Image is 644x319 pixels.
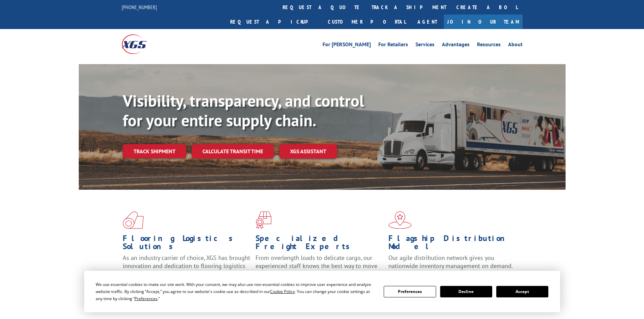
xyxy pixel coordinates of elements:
b: Visibility, transparency, and control for your entire supply chain. [123,90,364,131]
div: We use essential cookies to make our site work. With your consent, we may also use non-essential ... [96,281,376,302]
a: Agent [411,15,444,29]
a: Join Our Team [444,15,523,29]
span: Cookie Policy [270,289,295,294]
a: Calculate transit time [192,144,274,159]
a: [PHONE_NUMBER] [122,4,157,10]
p: From overlength loads to delicate cargo, our experienced staff knows the best way to move your fr... [256,254,383,284]
span: Preferences [135,296,158,301]
a: Track shipment [123,144,186,158]
h1: Flooring Logistics Solutions [123,234,251,254]
button: Preferences [384,286,436,297]
img: xgs-icon-flagship-distribution-model-red [388,211,412,229]
a: About [508,42,523,49]
a: For Retailers [378,42,408,49]
h1: Flagship Distribution Model [388,234,516,254]
img: xgs-icon-total-supply-chain-intelligence-red [123,211,144,229]
span: As an industry carrier of choice, XGS has brought innovation and dedication to flooring logistics... [123,254,250,278]
a: Services [415,42,434,49]
a: Resources [477,42,501,49]
h1: Specialized Freight Experts [256,234,383,254]
img: xgs-icon-focused-on-flooring-red [256,211,271,229]
button: Decline [440,286,492,297]
span: Our agile distribution network gives you nationwide inventory management on demand. [388,254,513,270]
a: For [PERSON_NAME] [323,42,371,49]
a: Advantages [442,42,470,49]
a: Customer Portal [323,15,411,29]
a: XGS ASSISTANT [279,144,337,159]
div: Cookie Consent Prompt [84,271,560,312]
a: Request a pickup [225,15,323,29]
button: Accept [496,286,548,297]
